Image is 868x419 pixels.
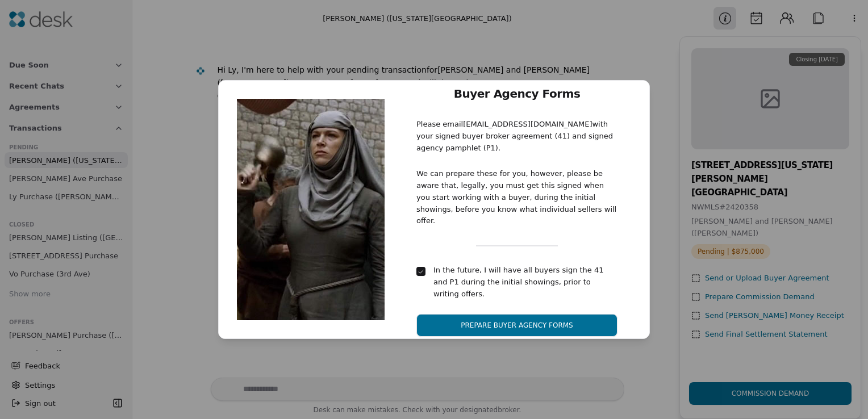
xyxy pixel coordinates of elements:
[416,168,617,228] p: We can prepare these for you, however, please be aware that, legally, you must get this signed wh...
[433,265,617,300] div: In the future, I will have all buyers sign the 41 and P1 during the initial showings, prior to wr...
[416,119,617,159] p: Please email [EMAIL_ADDRESS][DOMAIN_NAME] with your signed buyer broker agreement (41) and signed...
[416,82,617,105] h2: Buyer Agency Forms
[237,99,385,320] img: Septa Unella Warning
[416,314,617,337] button: Prepare Buyer Agency Forms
